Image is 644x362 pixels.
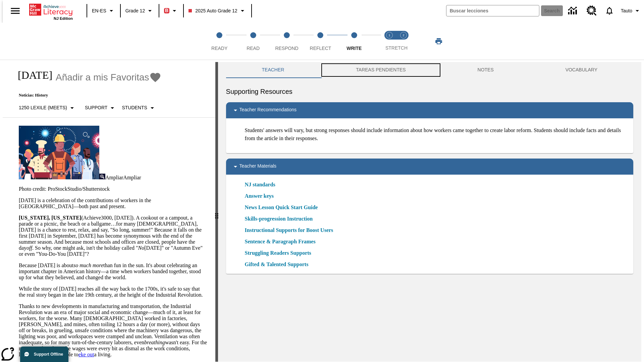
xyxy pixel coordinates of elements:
p: [DATE] is a celebration of the contributions of workers in the [GEOGRAPHIC_DATA]—both past and pr... [19,197,207,209]
em: so much more [73,262,103,268]
p: Teacher Materials [239,163,277,171]
span: Ampliar [105,175,123,180]
div: Teacher Recommendations [226,102,633,118]
img: A banner with a blue background shows an illustrated row of diverse men and women dressed in clot... [19,126,99,179]
button: Seleccionar estudiante [119,102,159,114]
div: Pulsa la tecla de intro o la barra espaciadora y luego presiona las flechas de derecha e izquierd... [215,62,218,362]
em: breathing [144,340,165,345]
span: B [165,6,168,15]
button: Support Offline [20,347,68,362]
p: While the story of [DATE] reaches all the way back to the 1700s, it's safe to say that the real s... [19,286,207,298]
button: Imprimir [428,35,449,47]
span: STRETCH [385,45,408,51]
button: VOCABULARY [530,62,633,78]
button: Teacher [226,62,320,78]
span: EN-ES [92,7,106,14]
a: Gifted & Talented Supports [245,260,313,268]
span: Ready [211,46,227,51]
button: Reflect step 4 of 5 [301,23,340,60]
a: eke out [78,352,94,357]
div: reading [3,62,215,358]
a: Centro de recursos, Se abrirá en una pestaña nueva. [583,2,601,20]
span: Read [247,46,260,51]
p: (Achieve3000, [DATE]). A cookout or a campout, a parade or a picnic, the beach or a ballgame…for ... [19,215,207,257]
a: Answer keys, Se abrirá en una nueva ventana o pestaña [245,192,274,200]
span: 2025 Auto Grade 12 [189,7,237,14]
p: Thanks to new developments in manufacturing and transportation, the Industrial Revolution was an ... [19,303,207,358]
p: Students [122,104,147,111]
button: Ready step 1 of 5 [200,23,239,60]
span: Grade 12 [125,7,145,14]
a: Sentence & Paragraph Frames, Se abrirá en una nueva ventana o pestaña [245,238,316,246]
h6: Supporting Resources [226,86,633,97]
text: 1 [388,34,390,37]
button: Read step 2 of 5 [233,23,272,60]
p: 1250 Lexile (Meets) [19,104,67,111]
a: Notificaciones [601,2,618,19]
span: Respond [275,46,298,51]
em: off [26,245,32,251]
button: Añadir a mis Favoritas - Día del Trabajo [56,71,161,83]
button: Language: EN-ES, Selecciona un idioma [89,5,118,17]
p: Teacher Recommendations [239,106,297,114]
a: Instructional Supports for Boost Users, Se abrirá en una nueva ventana o pestaña [245,226,333,234]
span: Support Offline [34,352,63,357]
p: Noticias: History [11,93,161,98]
img: Ampliar [99,174,105,179]
div: Portada [29,2,73,20]
span: Reflect [310,46,331,51]
span: Añadir a mis Favoritas [56,72,149,83]
p: Because [DATE] is about than fun in the sun. It's about celebrating an important chapter in Ameri... [19,262,207,281]
button: Class: 2025 Auto Grade 12, Selecciona una clase [186,5,249,17]
button: Abrir el menú lateral [5,1,25,21]
span: NJ Edition [54,16,73,20]
a: News Lesson Quick Start Guide, Se abrirá en una nueva ventana o pestaña [245,203,318,212]
div: activity [218,62,641,362]
span: Tauto [621,7,632,14]
a: Centro de información [564,2,583,20]
text: 2 [402,34,404,37]
div: Teacher Materials [226,159,633,175]
button: TAREAS PENDIENTES [320,62,441,78]
h1: [DATE] [11,69,52,81]
button: Grado: Grade 12, Elige un grado [123,5,157,17]
p: Students' answers will vary, but strong responses should include information about how workers ca... [245,126,628,142]
span: Ampliar [123,175,141,180]
strong: [US_STATE], [US_STATE] [19,215,81,221]
button: NOTES [442,62,530,78]
span: Write [346,46,362,51]
button: Tipo de apoyo, Support [82,102,119,114]
button: Perfil/Configuración [618,5,644,17]
button: Write step 5 of 5 [335,23,374,60]
p: Support [85,104,107,111]
input: search field [446,5,539,16]
a: NJ standards [245,181,279,189]
a: Struggling Readers Supports [245,249,315,257]
button: Boost El color de la clase es rojo. Cambiar el color de la clase. [161,5,181,17]
button: Stretch Respond step 2 of 2 [394,23,413,60]
em: No [138,245,144,251]
a: Skills-progression Instruction, Se abrirá en una nueva ventana o pestaña [245,215,313,223]
button: Stretch Read step 1 of 2 [380,23,399,60]
button: Respond step 3 of 5 [267,23,306,60]
div: Instructional Panel Tabs [226,62,633,78]
p: Photo credit: ProStockStudio/Shutterstock [19,186,207,192]
button: Seleccione Lexile, 1250 Lexile (Meets) [16,102,79,114]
